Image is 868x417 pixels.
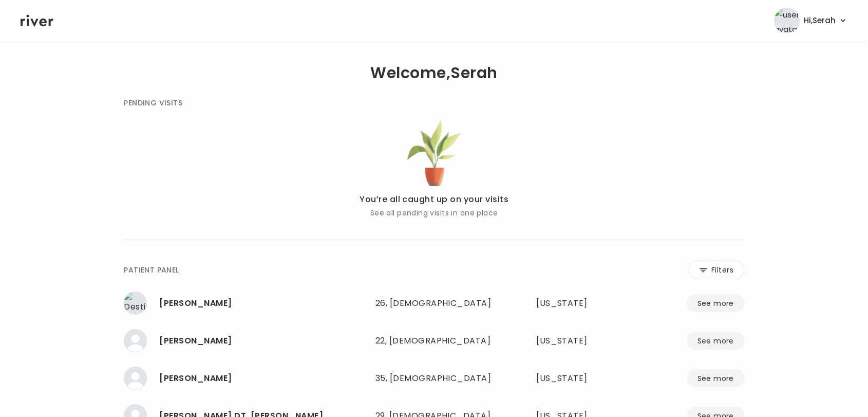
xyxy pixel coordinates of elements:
[159,296,367,311] div: Destiny Ford
[370,66,497,80] h1: Welcome, Serah
[774,8,800,33] img: user avatar
[124,292,147,315] img: Destiny Ford
[360,207,508,219] p: See all pending visits in one place
[687,369,744,387] button: See more
[159,334,367,348] div: KEYSHLA HERNANDEZ MARTINEZ
[687,294,744,312] button: See more
[375,296,493,311] div: 26, [DEMOGRAPHIC_DATA]
[687,332,744,350] button: See more
[375,334,493,348] div: 22, [DEMOGRAPHIC_DATA]
[360,192,508,207] p: You’re all caught up on your visits
[536,296,618,311] div: Florida
[536,371,618,386] div: Texas
[375,371,493,386] div: 35, [DEMOGRAPHIC_DATA]
[536,334,618,348] div: Missouri
[159,371,367,386] div: AMBER WIPPERMAN
[124,367,147,390] img: AMBER WIPPERMAN
[804,13,836,28] span: Hi, Serah
[124,264,179,276] div: PATIENT PANEL
[774,8,847,33] button: user avatarHi,Serah
[124,97,182,109] div: PENDING VISITS
[124,329,147,352] img: KEYSHLA HERNANDEZ MARTINEZ
[688,261,744,279] button: Filters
